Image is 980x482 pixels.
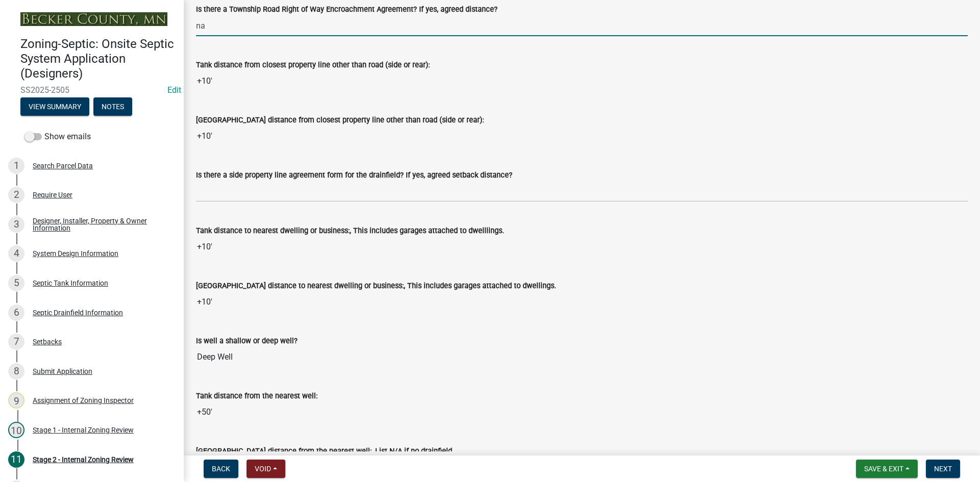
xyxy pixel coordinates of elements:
button: Back [204,460,238,478]
wm-modal-confirm: Summary [20,103,89,111]
div: Stage 1 - Internal Zoning Review [33,426,134,434]
button: Save & Exit [856,460,918,478]
div: Assignment of Zoning Inspector [33,397,134,404]
label: Is there a Township Road Right of Way Encroachment Agreement? If yes, agreed distance? [196,6,498,13]
div: 4 [8,245,24,262]
img: Becker County, Minnesota [20,12,167,26]
label: Is well a shallow or deep well? [196,338,298,345]
button: View Summary [20,97,89,116]
wm-modal-confirm: Notes [93,103,132,111]
label: Is there a side property line agreement form for the drainfield? If yes, agreed setback distance? [196,172,512,179]
label: Tank distance to nearest dwelling or business:, This includes garages attached to dwelllings. [196,227,504,235]
div: System Design Information [33,250,118,257]
label: [GEOGRAPHIC_DATA] distance to nearest dwelling or business:, This includes garages attached to dw... [196,283,556,290]
span: Void [255,465,271,473]
label: [GEOGRAPHIC_DATA] distance from the nearest well:, List N/A if no drainfield [196,448,452,455]
h4: Zoning-Septic: Onsite Septic System Application (Designers) [20,37,176,81]
div: 6 [8,305,24,321]
label: Tank distance from closest property line other than road (side or rear): [196,62,430,69]
div: 7 [8,334,24,350]
div: 9 [8,392,24,409]
div: 3 [8,216,24,233]
div: Setbacks [33,338,62,345]
button: Void [247,460,285,478]
div: Search Parcel Data [33,162,93,169]
div: Stage 2 - Internal Zoning Review [33,456,134,463]
span: Back [212,465,230,473]
span: Next [934,465,952,473]
div: Designer, Installer, Property & Owner Information [33,217,167,232]
div: Septic Tank Information [33,280,108,287]
button: Notes [93,97,132,116]
div: 5 [8,275,24,291]
div: Require User [33,191,72,198]
div: Septic Drainfield Information [33,309,123,316]
div: 11 [8,451,24,468]
label: Show emails [24,131,91,143]
div: Submit Application [33,368,92,375]
a: Edit [167,85,181,95]
span: SS2025-2505 [20,85,163,95]
div: 2 [8,187,24,203]
label: Tank distance from the nearest well: [196,393,317,400]
button: Next [926,460,960,478]
div: 10 [8,422,24,438]
label: [GEOGRAPHIC_DATA] distance from closest property line other than road (side or rear): [196,117,484,124]
div: 8 [8,363,24,379]
wm-modal-confirm: Edit Application Number [167,85,181,95]
div: 1 [8,158,24,174]
span: Save & Exit [864,465,903,473]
